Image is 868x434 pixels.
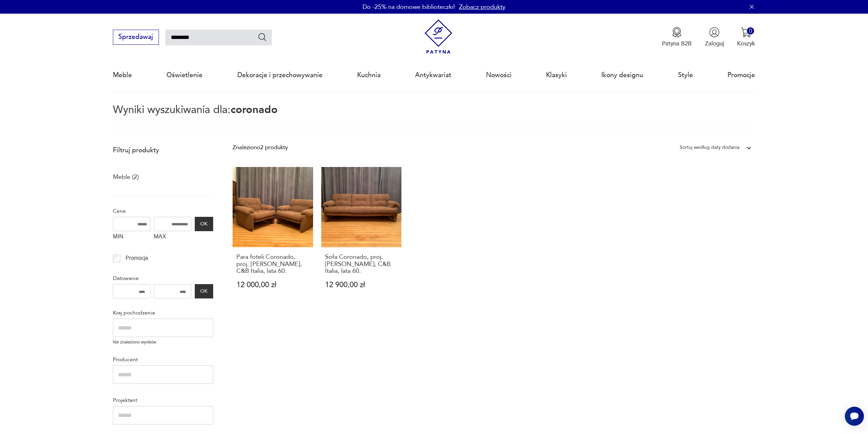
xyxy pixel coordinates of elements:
img: Ikona koszyka [741,27,751,38]
a: Antykwariat [415,59,451,91]
p: Kraj pochodzenia [113,308,213,317]
div: 0 [747,27,754,34]
img: Patyna - sklep z meblami i dekoracjami vintage [421,19,456,54]
a: Sprzedawaj [113,35,159,40]
button: 0Koszyk [737,27,755,47]
a: Zobacz produkty [459,3,505,11]
img: Ikona medalu [672,27,682,38]
p: Wyniki wyszukiwania dla: [113,105,755,128]
a: Sofa Coronado, proj. Tobia Scarpa, C&B Italia, lata 60.Sofa Coronado, proj. [PERSON_NAME], C&B It... [321,167,401,305]
a: Kuchnia [357,59,381,91]
p: Producent [113,355,213,364]
a: Dekoracje i przechowywanie [237,59,323,91]
p: Promocja [126,254,148,263]
div: Znaleziono 2 produkty [233,143,288,152]
button: Patyna B2B [662,27,692,47]
p: Filtruj produkty [113,146,213,155]
button: Zaloguj [705,27,724,47]
h3: Para foteli Coronado, proj. [PERSON_NAME], C&B Italia, lata 60. [236,254,309,275]
img: Ikonka użytkownika [709,27,720,38]
button: Szukaj [258,32,267,42]
a: Para foteli Coronado, proj. Tobia Scarpa, C&B Italia, lata 60.Para foteli Coronado, proj. [PERSON... [233,167,313,305]
a: Meble (2) [113,171,139,183]
a: Meble [113,59,132,91]
p: Nie znaleziono wyników [113,339,213,346]
p: Do -25% na domowe biblioteczki! [363,3,455,11]
a: Ikony designu [601,59,643,91]
p: 12 000,00 zł [236,281,309,289]
p: Patyna B2B [662,40,692,47]
a: Nowości [486,59,512,91]
p: Cena [113,207,213,215]
a: Style [678,59,693,91]
label: MIN [113,231,150,244]
p: Projektant [113,396,213,405]
p: Datowanie [113,274,213,283]
a: Ikona medaluPatyna B2B [662,27,692,47]
p: Zaloguj [705,40,724,47]
a: Oświetlenie [166,59,203,91]
span: coronado [231,102,278,117]
iframe: Smartsupp widget button [845,407,864,426]
label: MAX [154,231,191,244]
div: Sortuj według daty dodania [680,143,739,152]
p: 12 900,00 zł [325,281,398,289]
h3: Sofa Coronado, proj. [PERSON_NAME], C&B Italia, lata 60. [325,254,398,275]
button: Sprzedawaj [113,30,159,45]
a: Klasyki [546,59,567,91]
button: OK [195,284,213,298]
a: Promocje [727,59,755,91]
button: OK [195,217,213,231]
p: Koszyk [737,40,755,47]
